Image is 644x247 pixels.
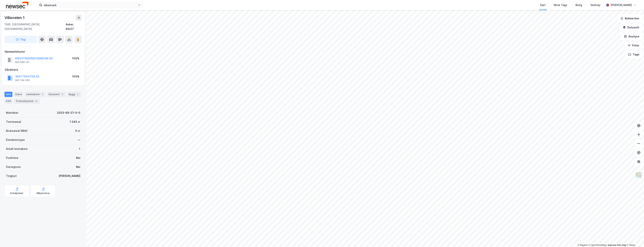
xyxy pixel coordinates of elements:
div: Info [5,92,12,97]
div: ESG [5,98,13,104]
div: 1 [40,92,44,96]
div: Antall leietakere [6,147,28,151]
img: Z [635,172,642,179]
div: Bygg [67,92,81,97]
div: 925 836 141 [15,61,29,64]
div: 1 343 ㎡ [70,120,80,124]
div: Matrikkel [6,111,18,115]
div: 3203-89-27-0-0 [57,111,80,115]
div: 5 [35,99,38,103]
div: Punktleie [6,156,18,160]
div: Kontrollprogram for chat [625,229,644,247]
button: Filter [624,42,642,49]
div: Tomteareal [6,120,21,124]
div: Asker, 89/27 [66,22,82,31]
div: [PERSON_NAME] [611,3,632,7]
button: Analyse [621,33,642,40]
button: Tag [5,36,37,43]
iframe: Chat Widget [625,229,644,247]
div: Verktøy [590,3,600,7]
div: [PERSON_NAME] [59,174,80,178]
div: 1 [79,147,80,151]
div: 100% [72,56,79,61]
div: 100% [72,74,79,79]
div: Tinglyst [6,174,17,178]
div: Eiere [14,92,23,97]
div: Bruksareal (BRA) [6,129,28,133]
div: Kart [540,3,545,7]
button: Bokmerker [617,15,642,22]
div: Leietakere [25,92,46,97]
div: 922 154 635 [15,79,30,82]
input: Søk på adresse, matrikkel, gårdeiere, leietakere eller personer [42,2,138,8]
a: Improve this map [608,244,626,246]
div: 1385, [GEOGRAPHIC_DATA], [GEOGRAPHIC_DATA] [5,22,66,31]
div: Villaveien 1 [5,15,25,21]
div: Festegrunn [6,165,21,169]
div: Eiendomstype [6,138,25,142]
div: — [78,138,80,142]
div: Mine Tags [554,3,567,7]
div: Datasett [47,92,66,97]
div: Gårdeiere [5,67,82,72]
div: 0 ㎡ [75,129,80,133]
div: Arealplaner [10,192,23,195]
a: Mapbox [578,244,588,246]
div: Hjemmelshaver [5,49,82,54]
div: 1 [60,92,64,96]
div: Transaksjoner [14,98,40,104]
div: Bolig [576,3,582,7]
button: Tags [625,51,642,58]
div: Nei [76,156,80,160]
div: Nei [76,165,80,169]
img: newsec-logo.f6e21ccffca1b3a03d2d.png [6,2,29,8]
a: OpenStreetMap [589,244,607,246]
button: Datasett [620,24,642,31]
div: Miljøstatus [37,192,50,195]
div: 1 [76,92,80,96]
